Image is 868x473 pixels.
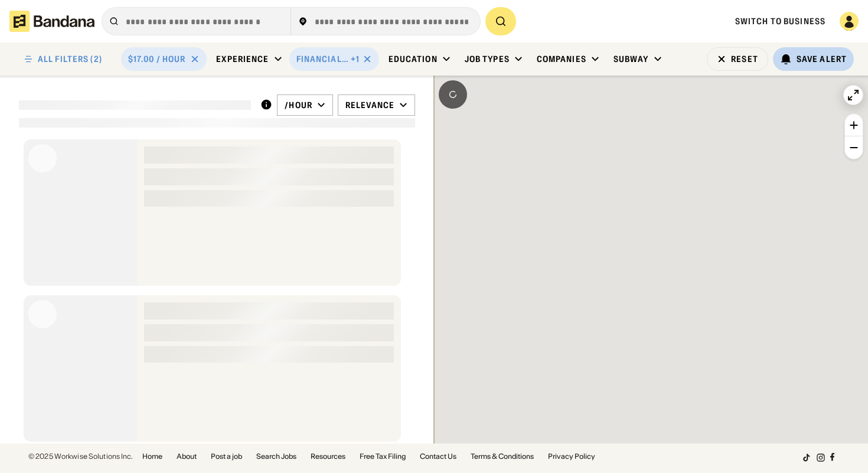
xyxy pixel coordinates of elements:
div: © 2025 Workwise Solutions Inc. [28,453,133,460]
div: ALL FILTERS (2) [38,55,102,63]
div: /hour [285,100,312,110]
div: Experience [216,54,269,64]
div: Reset [731,55,758,63]
a: Privacy Policy [548,453,595,460]
img: Bandana logotype [9,11,94,32]
div: Financial Services [296,54,349,64]
a: About [177,453,197,460]
div: Subway [614,54,649,64]
div: grid [19,135,415,443]
div: Relevance [345,100,394,110]
a: Terms & Conditions [471,453,534,460]
div: Job Types [465,54,510,64]
a: Contact Us [420,453,456,460]
a: Switch to Business [735,16,825,27]
a: Home [142,453,162,460]
div: Companies [537,54,586,64]
a: Free Tax Filing [360,453,406,460]
div: Save Alert [797,54,847,64]
a: Search Jobs [256,453,296,460]
div: +1 [351,54,360,64]
div: $17.00 / hour [128,54,186,64]
a: Resources [311,453,345,460]
a: Post a job [211,453,242,460]
div: Education [389,54,438,64]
